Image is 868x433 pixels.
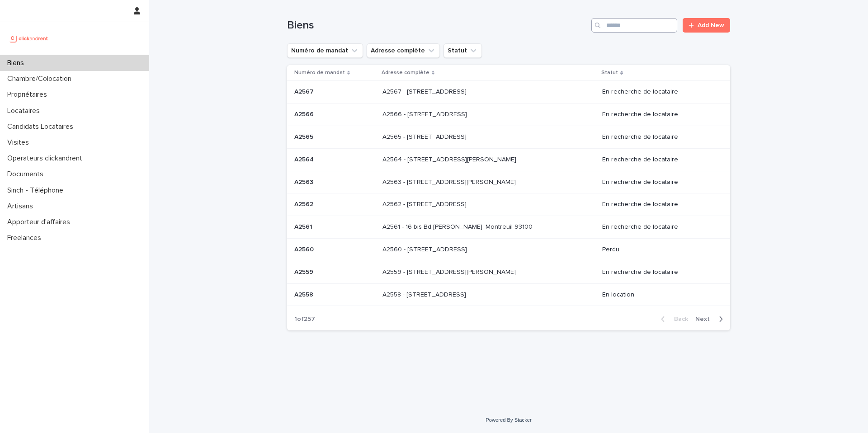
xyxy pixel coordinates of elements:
p: A2560 - [STREET_ADDRESS] [382,244,469,254]
p: A2562 [294,199,315,208]
tr: A2559A2559 A2559 - [STREET_ADDRESS][PERSON_NAME]A2559 - [STREET_ADDRESS][PERSON_NAME] En recherch... [287,261,730,283]
a: Add New [683,18,730,33]
p: Candidats Locataires [4,122,80,131]
p: En recherche de locataire [602,88,716,96]
p: A2562 - [STREET_ADDRESS] [382,199,468,208]
p: Documents [4,170,51,179]
button: Back [654,315,692,323]
p: A2564 - [STREET_ADDRESS][PERSON_NAME] [382,154,518,164]
p: A2565 - [STREET_ADDRESS] [382,132,468,141]
span: Add New [698,22,724,28]
span: Back [669,316,688,322]
p: A2559 - [STREET_ADDRESS][PERSON_NAME] [382,267,518,276]
p: A2561 - 16 bis Bd [PERSON_NAME], Montreuil 93100 [382,221,534,231]
p: A2558 - [STREET_ADDRESS] [382,289,468,299]
span: Next [695,316,715,322]
p: Locataires [4,107,47,115]
p: Propriétaires [4,90,54,99]
p: Biens [4,59,31,67]
p: A2559 [294,267,315,276]
tr: A2560A2560 A2560 - [STREET_ADDRESS]A2560 - [STREET_ADDRESS] Perdu [287,238,730,261]
tr: A2567A2567 A2567 - [STREET_ADDRESS]A2567 - [STREET_ADDRESS] En recherche de locataire [287,81,730,104]
tr: A2566A2566 A2566 - [STREET_ADDRESS]A2566 - [STREET_ADDRESS] En recherche de locataire [287,104,730,126]
p: A2563 [294,177,315,186]
p: Visites [4,138,36,147]
p: Chambre/Colocation [4,75,79,83]
h1: Biens [287,19,588,32]
p: A2565 [294,132,315,141]
p: Adresse complète [382,68,429,78]
p: En recherche de locataire [602,133,716,141]
p: En recherche de locataire [602,201,716,208]
input: Search [591,18,677,33]
p: Perdu [602,246,716,254]
tr: A2565A2565 A2565 - [STREET_ADDRESS]A2565 - [STREET_ADDRESS] En recherche de locataire [287,126,730,148]
p: 1 of 257 [287,308,322,330]
p: A2567 - [STREET_ADDRESS] [382,86,468,96]
p: A2563 - 781 Avenue de Monsieur Teste, Montpellier 34070 [382,177,518,186]
p: Statut [601,68,618,78]
p: Operateurs clickandrent [4,154,90,163]
p: En recherche de locataire [602,156,716,164]
tr: A2562A2562 A2562 - [STREET_ADDRESS]A2562 - [STREET_ADDRESS] En recherche de locataire [287,193,730,216]
tr: A2558A2558 A2558 - [STREET_ADDRESS]A2558 - [STREET_ADDRESS] En location [287,283,730,306]
p: A2567 [294,86,316,96]
p: En recherche de locataire [602,268,716,276]
tr: A2561A2561 A2561 - 16 bis Bd [PERSON_NAME], Montreuil 93100A2561 - 16 bis Bd [PERSON_NAME], Montr... [287,216,730,239]
p: En recherche de locataire [602,111,716,118]
p: Artisans [4,202,40,211]
p: A2561 [294,221,314,231]
p: En recherche de locataire [602,179,716,186]
p: Sinch - Téléphone [4,186,71,195]
p: A2566 [294,109,316,118]
button: Numéro de mandat [287,43,363,58]
button: Statut [443,43,482,58]
p: A2566 - [STREET_ADDRESS] [382,109,469,118]
tr: A2564A2564 A2564 - [STREET_ADDRESS][PERSON_NAME]A2564 - [STREET_ADDRESS][PERSON_NAME] En recherch... [287,148,730,171]
p: Freelances [4,234,48,242]
p: A2564 [294,154,316,164]
p: A2560 [294,244,316,254]
tr: A2563A2563 A2563 - [STREET_ADDRESS][PERSON_NAME]A2563 - [STREET_ADDRESS][PERSON_NAME] En recherch... [287,171,730,193]
a: Powered By Stacker [486,417,531,423]
p: En location [602,291,716,299]
p: En recherche de locataire [602,223,716,231]
button: Next [692,315,730,323]
p: A2558 [294,289,315,299]
button: Adresse complète [367,43,440,58]
img: UCB0brd3T0yccxBKYDjQ [7,29,51,47]
p: Apporteur d'affaires [4,218,77,226]
p: Numéro de mandat [294,68,345,78]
